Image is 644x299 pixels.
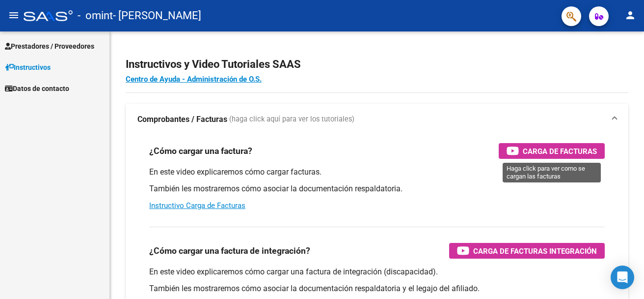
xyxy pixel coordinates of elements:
span: - omint [78,5,113,27]
strong: Comprobantes / Facturas [137,114,227,125]
p: En este video explicaremos cómo cargar una factura de integración (discapacidad). [149,267,605,277]
span: - [PERSON_NAME] [113,5,201,27]
span: Prestadores / Proveedores [5,41,94,52]
h3: ¿Cómo cargar una factura de integración? [149,244,310,258]
span: Datos de contacto [5,83,69,94]
mat-expansion-panel-header: Comprobantes / Facturas (haga click aquí para ver los tutoriales) [126,104,628,135]
p: También les mostraremos cómo asociar la documentación respaldatoria. [149,183,605,194]
button: Carga de Facturas [499,143,605,159]
div: Open Intercom Messenger [611,266,634,289]
span: Instructivos [5,62,51,73]
p: También les mostraremos cómo asociar la documentación respaldatoria y el legajo del afiliado. [149,283,605,294]
a: Centro de Ayuda - Administración de O.S. [126,75,262,84]
h3: ¿Cómo cargar una factura? [149,144,252,158]
p: En este video explicaremos cómo cargar facturas. [149,167,605,178]
a: Instructivo Carga de Facturas [149,201,245,210]
span: Carga de Facturas [523,145,597,157]
mat-icon: menu [8,9,20,21]
span: (haga click aquí para ver los tutoriales) [229,114,354,125]
mat-icon: person [624,9,636,21]
h2: Instructivos y Video Tutoriales SAAS [126,55,628,74]
span: Carga de Facturas Integración [473,245,597,257]
button: Carga de Facturas Integración [449,243,605,259]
